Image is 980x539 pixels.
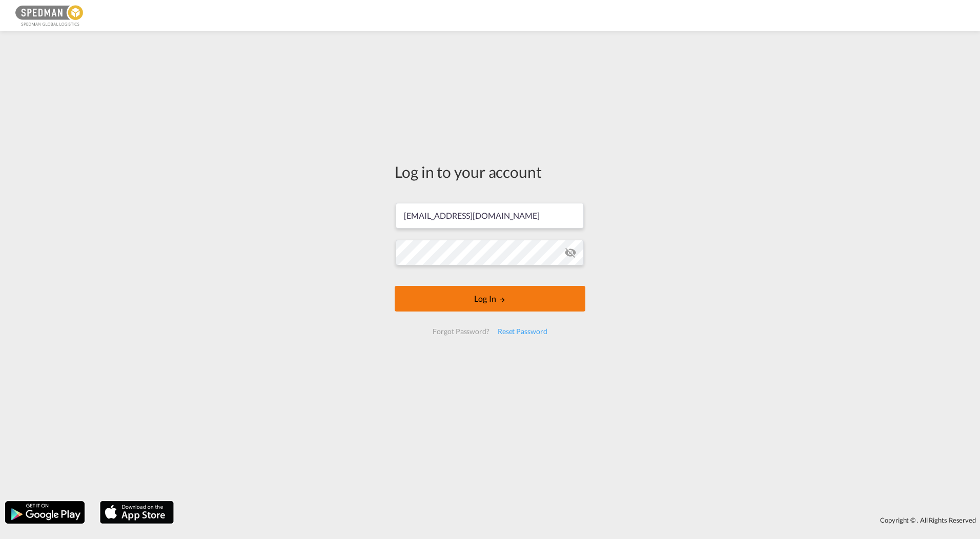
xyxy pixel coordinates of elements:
div: Copyright © . All Rights Reserved [179,511,980,529]
img: apple.png [99,500,175,525]
input: Enter email/phone number [396,203,584,229]
div: Log in to your account [395,161,585,182]
img: c12ca350ff1b11efb6b291369744d907.png [15,4,85,27]
div: Forgot Password? [428,322,493,341]
div: Reset Password [494,322,552,341]
img: google.png [4,500,86,525]
button: LOGIN [395,286,585,312]
md-icon: icon-eye-off [564,246,577,259]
